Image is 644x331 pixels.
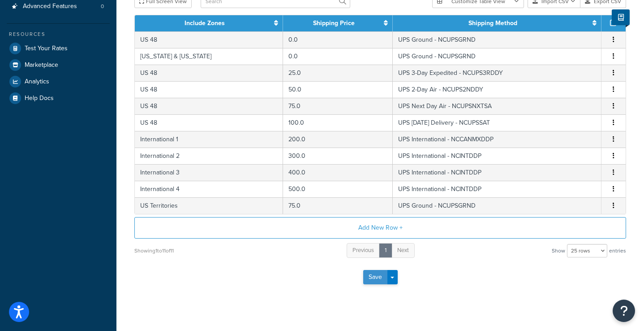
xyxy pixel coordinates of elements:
span: Test Your Rates [25,45,68,52]
td: UPS International - NCINTDDP [393,181,601,197]
button: Save [363,270,387,284]
div: Showing 1 to 11 of 11 [134,244,174,257]
div: Resources [7,30,110,38]
a: Include Zones [185,18,225,28]
td: UPS International - NCINTDDP [393,164,601,181]
span: entries [609,244,626,257]
td: US 48 [135,65,283,81]
td: UPS [DATE] Delivery - NCUPSSAT [393,114,601,131]
td: UPS Next Day Air - NCUPSNXTSA [393,98,601,114]
a: Marketplace [7,57,110,73]
td: UPS 2-Day Air - NCUPS2NDDY [393,81,601,98]
td: 75.0 [283,197,393,214]
span: Next [397,246,409,254]
td: 300.0 [283,148,393,164]
td: US 48 [135,114,283,131]
a: Analytics [7,74,110,90]
a: Shipping Price [313,18,355,28]
a: Shipping Method [468,18,517,28]
td: US 48 [135,98,283,114]
td: UPS Ground - NCUPSGRND [393,48,601,65]
td: International 3 [135,164,283,181]
td: 0.0 [283,48,393,65]
td: [US_STATE] & [US_STATE] [135,48,283,65]
button: Add New Row + [134,217,626,239]
td: 400.0 [283,164,393,181]
span: Help Docs [25,95,54,102]
button: Open Resource Center [613,300,635,322]
td: UPS 3-Day Expedited - NCUPS3RDDY [393,65,601,81]
button: Show Help Docs [612,9,630,25]
span: 0 [101,3,104,10]
a: Next [391,243,415,258]
td: 500.0 [283,181,393,197]
td: International 4 [135,181,283,197]
a: Help Docs [7,90,110,106]
td: 200.0 [283,131,393,148]
td: 50.0 [283,81,393,98]
td: UPS Ground - NCUPSGRND [393,197,601,214]
td: UPS International - NCINTDDP [393,148,601,164]
td: 75.0 [283,98,393,114]
td: International 2 [135,148,283,164]
span: Analytics [25,78,49,86]
span: Advanced Features [23,3,77,10]
td: US 48 [135,81,283,98]
td: International 1 [135,131,283,148]
span: Previous [352,246,374,254]
td: 25.0 [283,65,393,81]
td: US 48 [135,31,283,48]
td: UPS International - NCCANMXDDP [393,131,601,148]
span: Show [552,244,565,257]
a: Test Your Rates [7,40,110,57]
a: 1 [379,243,392,258]
span: Marketplace [25,61,58,69]
td: US Territories [135,197,283,214]
td: 100.0 [283,114,393,131]
td: 0.0 [283,31,393,48]
td: UPS Ground - NCUPSGRND [393,31,601,48]
a: Previous [347,243,380,258]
